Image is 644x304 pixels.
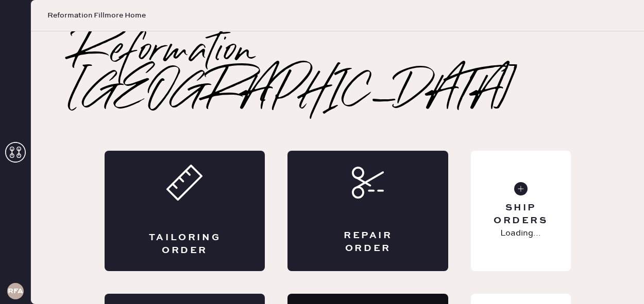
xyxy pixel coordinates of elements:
div: Tailoring Order [146,231,224,257]
span: Reformation Fillmore Home [47,10,146,21]
div: Ship Orders [479,202,562,227]
div: Repair Order [329,229,407,255]
p: Loading... [500,227,541,240]
h3: RFA [8,288,23,295]
h2: Reformation [GEOGRAPHIC_DATA] [72,31,603,114]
